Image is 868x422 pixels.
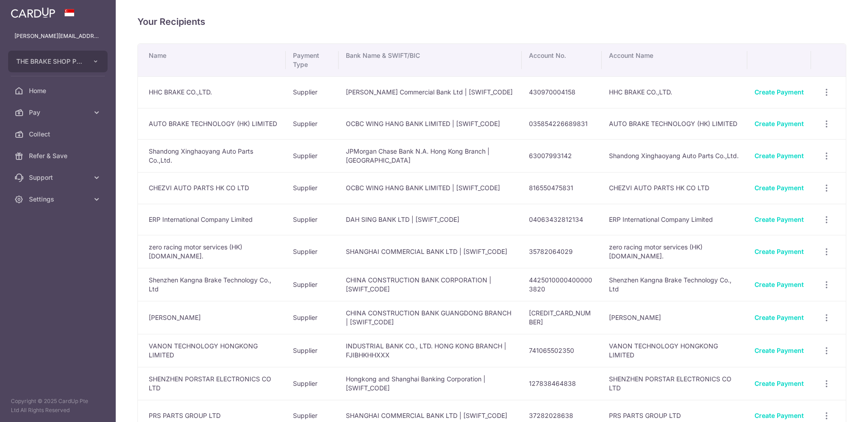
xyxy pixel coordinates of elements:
[138,76,286,108] td: HHC BRAKE CO.,LTD.
[602,139,748,172] td: Shandong Xinghaoyang Auto Parts Co.,Ltd.
[29,173,89,182] span: Support
[522,301,602,334] td: [CREDIT_CARD_NUMBER]
[339,204,521,235] td: DAH SING BANK LTD | [SWIFT_CODE]
[522,204,602,235] td: 04063432812134
[602,172,748,204] td: CHEZVI AUTO PARTS HK CO LTD
[522,139,602,172] td: 63007993142
[339,172,521,204] td: OCBC WING HANG BANK LIMITED | [SWIFT_CODE]
[602,108,748,140] td: AUTO BRAKE TECHNOLOGY (HK) LIMITED
[602,268,748,301] td: Shenzhen Kangna Brake Technology Co., Ltd
[11,7,55,18] img: CardUp
[755,88,804,96] a: Create Payment
[286,44,339,76] th: Payment Type
[602,301,748,334] td: [PERSON_NAME]
[16,57,83,66] span: THE BRAKE SHOP PTE. LTD.
[522,334,602,367] td: 741065502350
[29,151,89,160] span: Refer & Save
[138,235,286,268] td: zero racing motor services (HK) [DOMAIN_NAME].
[29,195,89,204] span: Settings
[286,334,339,367] td: Supplier
[286,204,339,235] td: Supplier
[522,367,602,400] td: 127838464838
[810,395,859,417] iframe: Opens a widget where you can find more information
[138,139,286,172] td: Shandong Xinghaoyang Auto Parts Co.,Ltd.
[339,334,521,367] td: INDUSTRIAL BANK CO., LTD. HONG KONG BRANCH | FJIBHKHHXXX
[755,347,804,354] a: Create Payment
[339,367,521,400] td: Hongkong and Shanghai Banking Corporation | [SWIFT_CODE]
[286,172,339,204] td: Supplier
[286,235,339,268] td: Supplier
[602,235,748,268] td: zero racing motor services (HK) [DOMAIN_NAME].
[755,216,804,223] a: Create Payment
[137,14,846,29] h4: Your Recipients
[602,204,748,235] td: ERP International Company Limited
[339,301,521,334] td: CHINA CONSTRUCTION BANK GUANGDONG BRANCH | [SWIFT_CODE]
[286,301,339,334] td: Supplier
[522,172,602,204] td: 816550475831
[138,334,286,367] td: VANON TECHNOLOGY HONGKONG LIMITED
[8,51,108,72] button: THE BRAKE SHOP PTE. LTD.
[522,44,602,76] th: Account No.
[755,184,804,192] a: Create Payment
[755,380,804,387] a: Create Payment
[755,152,804,159] a: Create Payment
[286,367,339,400] td: Supplier
[286,139,339,172] td: Supplier
[755,314,804,321] a: Create Payment
[138,367,286,400] td: SHENZHEN PORSTAR ELECTRONICS CO LTD
[339,268,521,301] td: CHINA CONSTRUCTION BANK CORPORATION | [SWIFT_CODE]
[286,108,339,140] td: Supplier
[14,32,101,41] p: [PERSON_NAME][EMAIL_ADDRESS][PERSON_NAME][DOMAIN_NAME]
[339,139,521,172] td: JPMorgan Chase Bank N.A. Hong Kong Branch | [GEOGRAPHIC_DATA]
[339,76,521,108] td: [PERSON_NAME] Commercial Bank Ltd | [SWIFT_CODE]
[755,120,804,127] a: Create Payment
[138,108,286,140] td: AUTO BRAKE TECHNOLOGY (HK) LIMITED
[138,268,286,301] td: Shenzhen Kangna Brake Technology Co., Ltd
[138,172,286,204] td: CHEZVI AUTO PARTS HK CO LTD
[138,301,286,334] td: [PERSON_NAME]
[339,235,521,268] td: SHANGHAI COMMERCIAL BANK LTD | [SWIFT_CODE]
[602,44,748,76] th: Account Name
[286,268,339,301] td: Supplier
[29,86,89,95] span: Home
[755,412,804,419] a: Create Payment
[138,204,286,235] td: ERP International Company Limited
[755,281,804,288] a: Create Payment
[29,130,89,139] span: Collect
[339,44,521,76] th: Bank Name & SWIFT/BIC
[339,108,521,140] td: OCBC WING HANG BANK LIMITED | [SWIFT_CODE]
[29,108,89,117] span: Pay
[602,76,748,108] td: HHC BRAKE CO.,LTD.
[286,76,339,108] td: Supplier
[522,235,602,268] td: 35782064029
[602,334,748,367] td: VANON TECHNOLOGY HONGKONG LIMITED
[602,367,748,400] td: SHENZHEN PORSTAR ELECTRONICS CO LTD
[755,248,804,255] a: Create Payment
[522,108,602,140] td: 035854226689831
[522,268,602,301] td: 44250100004000003820
[138,44,286,76] th: Name
[522,76,602,108] td: 430970004158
